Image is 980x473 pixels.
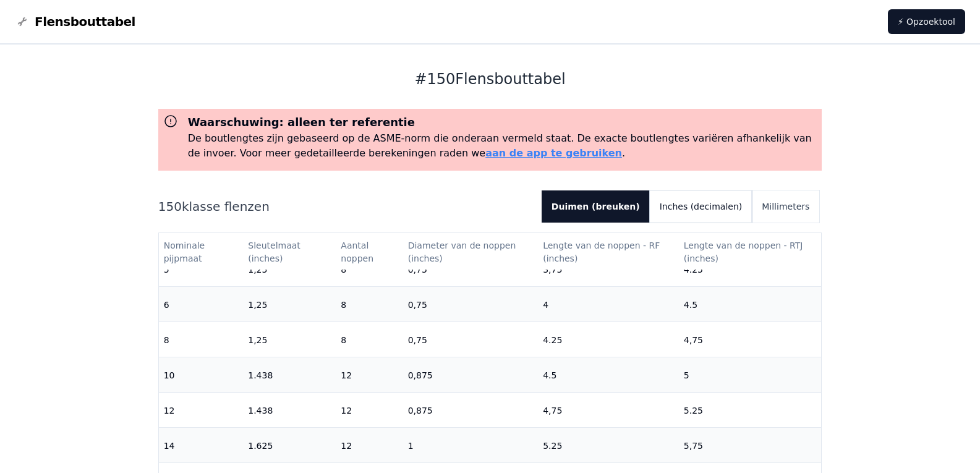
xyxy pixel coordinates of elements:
font: 1,25 [248,265,267,275]
font: 8 [341,265,346,275]
button: Millimeters [752,190,819,223]
font: Nominale pijpmaat [164,241,208,264]
font: 8 [164,335,169,345]
font: Lengte van de noppen - RTJ (inches) [684,241,806,264]
font: Millimeters [762,202,809,211]
font: Flensbouttabel [455,70,565,88]
a: Logo van de flensboutgrafiekFlensbouttabel [15,13,135,30]
font: 3,75 [543,265,562,275]
font: De boutlengtes zijn gebaseerd op de ASME-norm die onderaan vermeld staat. De exacte boutlengtes v... [188,132,812,159]
font: 5.25 [543,441,562,451]
font: 12 [341,441,352,451]
font: 150 [158,199,182,214]
font: 0,75 [408,265,427,275]
font: # [414,70,427,88]
font: 8 [341,300,346,310]
font: Waarschuwing: alleen ter referentie [188,116,415,129]
font: 4,75 [684,335,703,345]
th: Diameter van de noppen (inches) [403,233,539,270]
font: 5,75 [684,441,703,451]
font: 0,875 [408,406,433,415]
a: aan de app te gebruiken [485,147,622,159]
font: 4.5 [684,300,697,310]
font: 10 [164,370,175,380]
font: 4 [543,300,548,310]
th: Sleutelmaat (inches) [243,233,336,270]
font: . [622,147,625,159]
font: 1.438 [248,406,273,415]
font: Inches (decimalen) [660,202,743,211]
font: 4.5 [543,370,556,380]
font: 1,25 [248,300,267,310]
font: Sleutelmaat (inches) [248,241,303,264]
font: 0,75 [408,335,427,345]
font: 8 [341,335,346,345]
font: 1.438 [248,370,273,380]
font: 1.625 [248,441,273,451]
font: 12 [164,406,175,415]
font: 5 [164,265,169,275]
font: 12 [341,370,352,380]
font: 5 [684,370,689,380]
font: 0,75 [408,300,427,310]
font: 5.25 [684,406,703,415]
font: 14 [164,441,175,451]
img: Logo van de flensboutgrafiek [15,14,30,29]
font: 4.25 [543,335,562,345]
font: Flensbouttabel [35,14,135,29]
font: Lengte van de noppen - RF (inches) [543,241,663,264]
th: Nominale pijpmaat [159,233,244,270]
th: Lengte van de noppen - RF (inches) [538,233,679,270]
font: 4,75 [543,406,562,415]
font: Diameter van de noppen (inches) [408,241,519,264]
font: 1,25 [248,335,267,345]
font: klasse flenzen [182,199,270,214]
a: ⚡ Opzoektool [888,9,965,34]
button: Duimen (breuken) [542,190,650,223]
th: Lengte van de noppen - RTJ (inches) [679,233,822,270]
font: ⚡ Opzoektool [898,17,955,27]
font: 12 [341,406,352,415]
font: Aantal noppen [341,241,373,264]
font: 6 [164,300,169,310]
th: Aantal noppen [336,233,403,270]
font: Duimen (breuken) [552,202,640,211]
font: 0,875 [408,370,433,380]
font: 1 [408,441,414,451]
font: 4.25 [684,265,703,275]
font: 150 [427,70,456,88]
button: Inches (decimalen) [650,190,752,223]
